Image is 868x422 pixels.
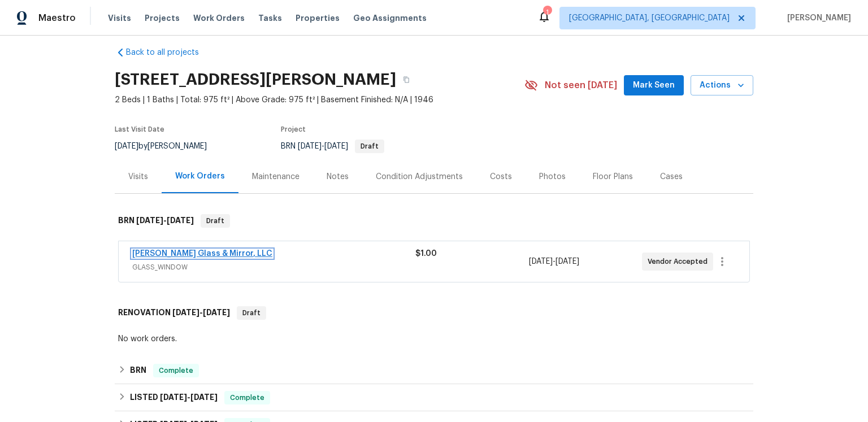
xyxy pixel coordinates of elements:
h6: LISTED [130,391,218,404]
div: Maintenance [252,171,300,182]
div: BRN [DATE]-[DATE]Draft [115,203,753,239]
span: [DATE] [324,142,348,150]
div: Costs [490,171,512,182]
span: Maestro [38,12,76,24]
div: Condition Adjustments [376,171,463,182]
a: Back to all projects [115,47,223,58]
div: No work orders. [118,333,750,345]
h6: RENOVATION [118,306,230,320]
div: 1 [543,7,551,18]
div: Cases [660,171,683,182]
span: Tasks [258,14,282,22]
div: Visits [128,171,148,182]
span: - [136,216,194,224]
span: [DATE] [167,216,194,224]
span: Last Visit Date [115,126,164,133]
div: Notes [327,171,349,182]
span: [DATE] [115,142,138,150]
span: - [529,256,579,267]
div: RENOVATION [DATE]-[DATE]Draft [115,295,753,331]
span: - [298,142,348,150]
span: [DATE] [555,258,579,266]
span: 2 Beds | 1 Baths | Total: 975 ft² | Above Grade: 975 ft² | Basement Finished: N/A | 1946 [115,94,524,106]
span: Visits [108,12,131,24]
span: Actions [700,79,744,93]
span: $1.00 [415,250,437,258]
h6: BRN [118,214,194,228]
button: Copy Address [396,69,416,90]
div: Photos [539,171,566,182]
h6: BRN [130,364,146,377]
span: Mark Seen [633,79,675,93]
button: Actions [691,75,753,96]
span: Complete [225,392,269,403]
span: Project [281,126,306,133]
span: Properties [296,12,340,24]
div: Floor Plans [593,171,633,182]
span: [DATE] [190,393,218,401]
div: by [PERSON_NAME] [115,140,220,153]
span: Complete [154,365,198,376]
span: [DATE] [203,308,230,316]
span: [DATE] [160,393,187,401]
span: Projects [145,12,180,24]
span: [DATE] [136,216,163,224]
span: Geo Assignments [353,12,427,24]
span: [DATE] [172,308,199,316]
div: Work Orders [175,171,225,182]
span: - [172,308,230,316]
div: BRN Complete [115,357,753,384]
span: Vendor Accepted [648,256,712,267]
span: Draft [238,307,265,319]
a: [PERSON_NAME] Glass & Mirror, LLC [132,250,272,258]
span: [DATE] [529,258,553,266]
span: - [160,393,218,401]
span: Draft [356,143,383,150]
span: [DATE] [298,142,322,150]
span: [GEOGRAPHIC_DATA], [GEOGRAPHIC_DATA] [569,12,730,24]
span: Not seen [DATE] [545,80,617,91]
span: Draft [202,215,229,227]
span: [PERSON_NAME] [783,12,851,24]
button: Mark Seen [624,75,684,96]
div: LISTED [DATE]-[DATE]Complete [115,384,753,411]
span: BRN [281,142,384,150]
h2: [STREET_ADDRESS][PERSON_NAME] [115,74,396,85]
span: Work Orders [193,12,245,24]
span: GLASS_WINDOW [132,262,415,273]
